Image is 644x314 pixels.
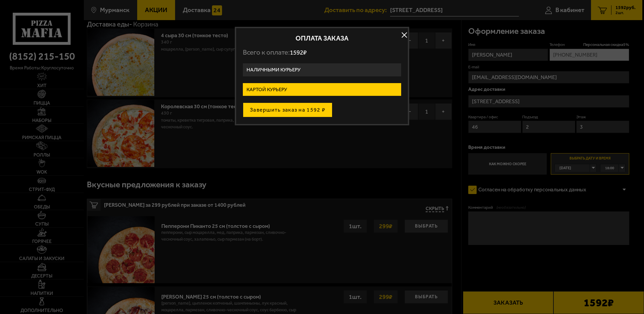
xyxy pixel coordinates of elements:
span: 1592 ₽ [290,49,307,56]
p: Всего к оплате: [243,48,401,57]
h2: Оплата заказа [243,35,401,42]
button: Завершить заказ на 1592 ₽ [243,103,332,117]
label: Наличными курьеру [243,63,401,76]
label: Картой курьеру [243,83,401,96]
